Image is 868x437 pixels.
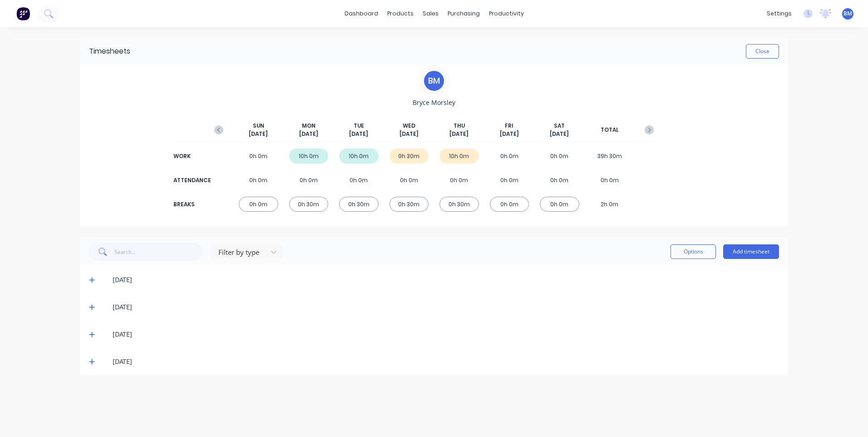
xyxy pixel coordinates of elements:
[843,10,852,18] span: BM
[500,130,519,138] span: [DATE]
[173,176,210,184] div: ATTENDANCE
[490,197,529,212] div: 0h 0m
[173,152,210,160] div: WORK
[302,122,316,130] span: MON
[390,197,429,212] div: 0h 30m
[601,126,619,134] span: TOTAL
[390,173,429,188] div: 0h 0m
[423,70,445,92] div: B M
[249,130,268,138] span: [DATE]
[540,173,579,188] div: 0h 0m
[590,149,630,164] div: 39h 30m
[439,149,479,164] div: 10h 0m
[505,122,513,130] span: FRI
[339,149,379,164] div: 10h 0m
[490,173,529,188] div: 0h 0m
[746,44,779,59] button: Close
[443,7,484,20] div: purchasing
[340,7,383,20] a: dashboard
[354,122,364,130] span: TUE
[339,173,379,188] div: 0h 0m
[239,149,278,164] div: 0h 0m
[114,243,203,261] input: Search...
[113,329,779,339] div: [DATE]
[89,46,130,57] div: Timesheets
[671,244,716,259] button: Options
[173,200,210,209] div: BREAKS
[239,197,278,212] div: 0h 0m
[439,173,479,188] div: 0h 0m
[383,7,418,20] div: products
[113,302,779,312] div: [DATE]
[723,244,779,259] button: Add timesheet
[253,122,264,130] span: SUN
[113,357,779,367] div: [DATE]
[289,197,329,212] div: 0h 30m
[399,130,419,138] span: [DATE]
[590,197,630,212] div: 2h 0m
[540,197,579,212] div: 0h 0m
[484,7,528,20] div: productivity
[454,122,465,130] span: THU
[299,130,318,138] span: [DATE]
[554,122,565,130] span: SAT
[590,173,630,188] div: 0h 0m
[289,149,329,164] div: 10h 0m
[413,98,455,107] span: Bryce Morsley
[439,197,479,212] div: 0h 30m
[239,173,278,188] div: 0h 0m
[113,275,779,285] div: [DATE]
[550,130,569,138] span: [DATE]
[339,197,379,212] div: 0h 30m
[16,7,30,20] img: Factory
[403,122,415,130] span: WED
[762,7,796,20] div: settings
[349,130,368,138] span: [DATE]
[490,149,529,164] div: 0h 0m
[418,7,443,20] div: sales
[390,149,429,164] div: 9h 30m
[540,149,579,164] div: 0h 0m
[289,173,329,188] div: 0h 0m
[449,130,469,138] span: [DATE]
